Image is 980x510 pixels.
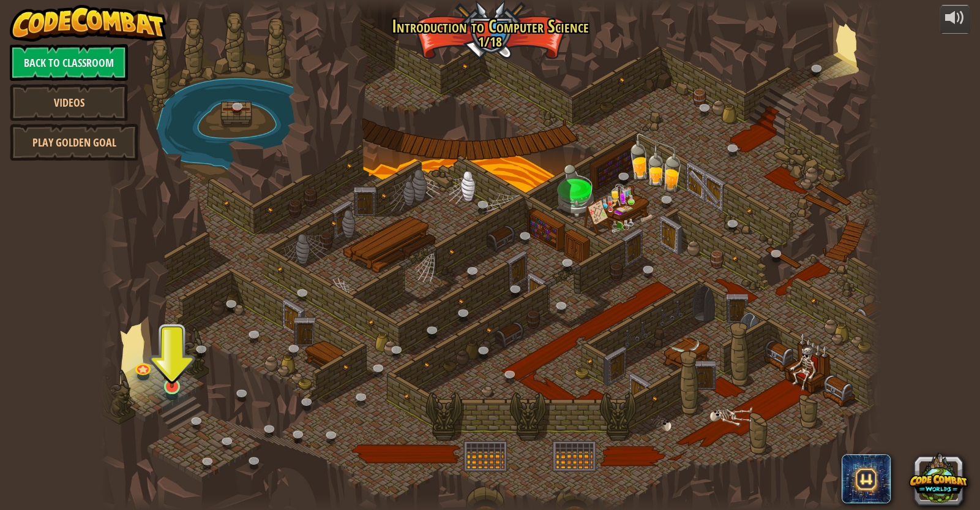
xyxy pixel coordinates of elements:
img: CodeCombat - Learn how to code by playing a game [10,5,166,42]
img: level-banner-started.png [162,341,182,388]
a: Videos [10,84,128,121]
a: Play Golden Goal [10,124,138,161]
button: Adjust volume [940,5,970,34]
a: Back to Classroom [10,44,128,81]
